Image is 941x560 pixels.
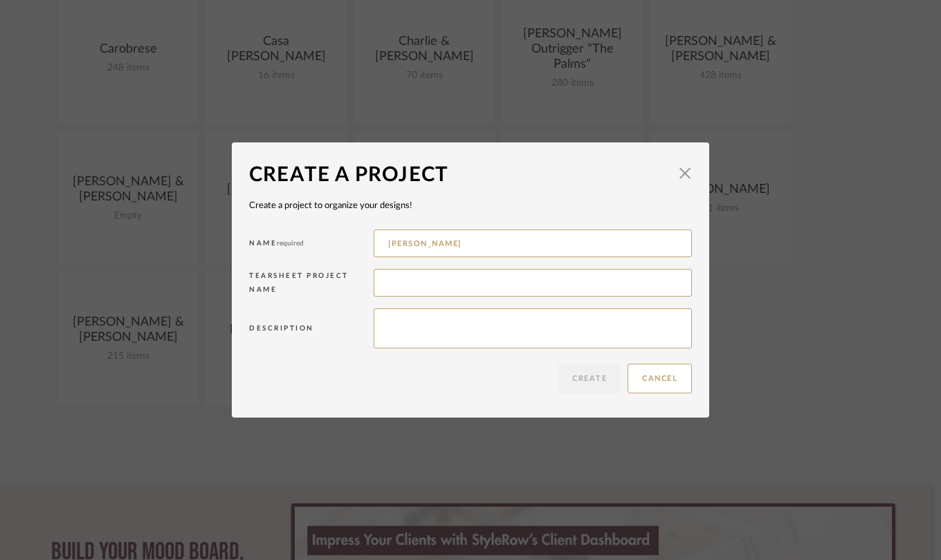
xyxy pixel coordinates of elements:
div: Tearsheet Project Name [249,269,374,301]
div: Create a project to organize your designs! [249,199,692,213]
div: Create a Project [249,160,671,190]
button: Cancel [628,364,692,393]
button: Close [671,160,699,187]
div: Description [249,321,374,340]
div: Name [249,236,374,255]
span: required [277,240,304,247]
button: Create [558,364,621,393]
